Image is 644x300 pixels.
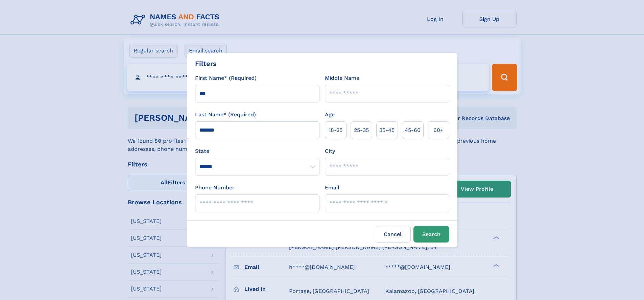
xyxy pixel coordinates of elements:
[325,111,335,119] label: Age
[405,126,421,134] span: 45‑60
[354,126,369,134] span: 25‑35
[195,111,256,119] label: Last Name* (Required)
[325,74,359,82] label: Middle Name
[195,184,235,192] label: Phone Number
[379,126,395,134] span: 35‑45
[195,74,257,82] label: First Name* (Required)
[413,226,449,243] button: Search
[433,126,444,134] span: 60+
[375,226,411,243] label: Cancel
[325,184,339,192] label: Email
[195,147,319,155] label: State
[329,126,342,134] span: 18‑25
[325,147,335,155] label: City
[195,59,217,69] div: Filters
